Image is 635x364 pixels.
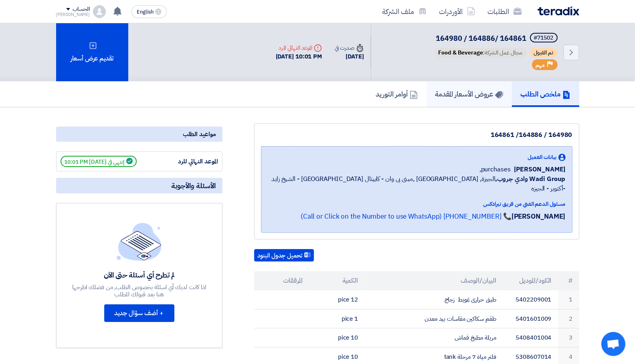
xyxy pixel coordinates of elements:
[172,181,216,190] span: الأسئلة والأجوبة
[56,127,222,142] div: مواعيد الطلب
[479,165,511,174] span: purchases,
[261,130,572,140] div: 164980 / 164886/ 164861
[481,2,528,21] a: الطلبات
[433,33,559,44] h5: 164980 / 164886/ 164861
[61,156,137,167] span: إنتهي في [DATE] 10:01 PM
[137,9,154,15] span: English
[601,332,625,356] div: دردشة مفتوحة
[521,89,570,99] h5: ملخص الطلب
[268,174,566,193] span: الجيزة, [GEOGRAPHIC_DATA] ,مبنى بى وان - كابيتال [GEOGRAPHIC_DATA] - الشيخ زايد -أكتوبر - الجيزه
[530,48,558,58] span: تم القبول
[514,165,566,174] span: [PERSON_NAME]
[367,81,427,107] a: أوامر التوريد
[433,2,481,21] a: الأوردرات
[56,12,90,17] div: [PERSON_NAME]
[538,6,579,16] img: Teradix logo
[309,309,364,328] td: 1 pice
[558,309,579,328] td: 2
[71,270,207,280] div: لم تطرح أي أسئلة حتى الآن
[558,271,579,290] th: #
[503,290,558,309] td: 5402209001
[335,52,364,61] div: [DATE]
[558,290,579,309] td: 1
[335,44,364,52] div: صدرت في
[268,200,566,208] div: مسئول الدعم الفني من فريق تيرادكس
[512,81,579,107] a: ملخص الطلب
[376,89,418,99] h5: أوامر التوريد
[503,271,558,290] th: الكود/الموديل
[254,271,309,290] th: المرفقات
[309,290,364,309] td: 12 pice
[309,271,364,290] th: الكمية
[73,6,90,13] div: الحساب
[364,290,503,309] td: طبق حرارى غويط زجاج
[536,61,545,69] span: مهم
[276,44,322,52] div: الموعد النهائي للرد
[131,5,167,18] button: English
[56,23,128,81] div: تقديم عرض أسعار
[435,48,527,58] span: مجال عمل الشركة:
[534,35,554,41] div: #71502
[503,309,558,328] td: 5401601009
[364,271,503,290] th: البيان/الوصف
[254,249,314,262] button: تحميل جدول البنود
[558,328,579,348] td: 3
[117,223,162,260] img: empty_state_list.svg
[495,174,566,184] b: Wadi Group وادي جروب,
[528,153,557,161] span: بيانات العميل
[309,328,364,348] td: 10 pice
[158,157,218,166] div: الموعد النهائي للرد
[436,33,527,44] span: 164980 / 164886/ 164861
[512,211,566,221] strong: [PERSON_NAME]
[364,328,503,348] td: مريلة مطبخ قماش
[376,2,433,21] a: ملف الشركة
[301,211,512,221] a: 📞 [PHONE_NUMBER] (Call or Click on the Number to use WhatsApp)
[439,48,483,57] span: Food & Beverage
[503,328,558,348] td: 5408401004
[427,81,512,107] a: عروض الأسعار المقدمة
[71,284,207,298] div: اذا كانت لديك أي اسئلة بخصوص الطلب, من فضلك اطرحها هنا بعد قبولك للطلب
[104,304,174,322] button: + أضف سؤال جديد
[93,5,106,18] img: profile_test.png
[276,52,322,61] div: [DATE] 10:01 PM
[435,89,503,99] h5: عروض الأسعار المقدمة
[364,309,503,328] td: طقم سكاكين مقاسات بيد معدن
